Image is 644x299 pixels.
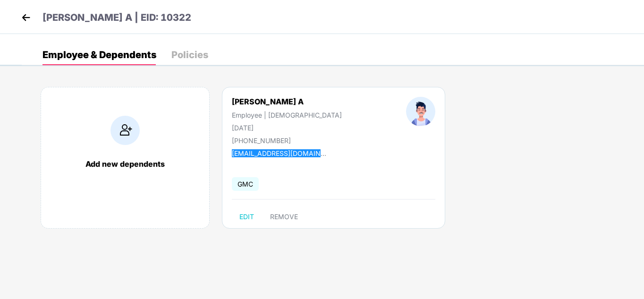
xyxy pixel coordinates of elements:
div: [PHONE_NUMBER] [232,137,342,145]
img: profileImage [406,97,435,126]
p: [PERSON_NAME] A | EID: 10322 [42,10,191,25]
button: EDIT [232,209,262,224]
span: GMC [232,177,259,191]
button: REMOVE [263,209,305,224]
div: Add new dependents [51,159,200,169]
span: REMOVE [270,213,298,221]
img: back [19,10,33,25]
div: [EMAIL_ADDRESS][DOMAIN_NAME] [232,149,326,157]
div: [DATE] [232,124,342,132]
div: Employee & Dependents [42,50,156,60]
div: Employee | [DEMOGRAPHIC_DATA] [232,111,342,119]
div: [PERSON_NAME] A [232,97,342,106]
span: EDIT [239,213,254,221]
div: Policies [171,50,208,60]
img: addIcon [110,116,140,145]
